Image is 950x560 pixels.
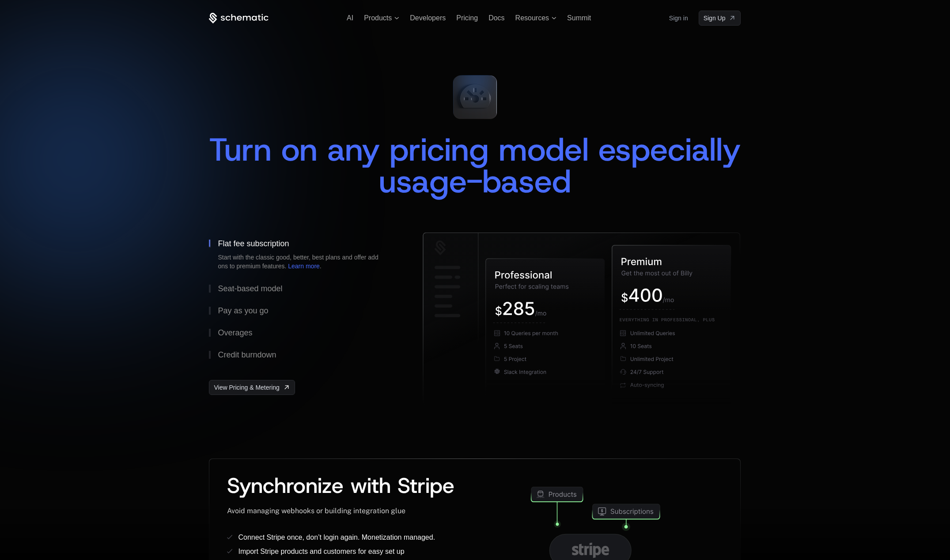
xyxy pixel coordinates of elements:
[218,329,252,337] div: Overages
[209,233,394,278] button: Flat fee subscriptionStart with the classic good, better, best plans and offer add ons to premium...
[218,351,276,359] div: Credit burndown
[669,11,688,25] a: Sign in
[503,302,534,315] g: 285
[214,383,279,392] span: View Pricing & Metering
[209,128,750,203] span: Turn on any pricing model especially usage-based
[238,548,404,555] span: Import Stripe products and customers for easy set up
[227,471,454,500] span: Synchronize with Stripe
[209,322,394,344] button: Overages
[567,14,591,22] a: Summit
[629,289,662,302] g: 400
[218,253,386,271] div: Start with the classic good, better, best plans and offer add ons to premium features. .
[227,507,405,515] span: Avoid managing webhooks or building integration glue
[456,14,478,22] a: Pricing
[209,380,295,395] a: [object Object],[object Object]
[209,278,394,300] button: Seat-based model
[238,534,435,541] span: Connect Stripe once, don’t login again. Monetization managed.
[209,344,394,366] button: Credit burndown
[347,14,353,22] a: AI
[218,240,289,248] div: Flat fee subscription
[410,14,446,22] a: Developers
[288,263,320,270] a: Learn more
[218,285,282,293] div: Seat-based model
[218,307,268,315] div: Pay as you go
[704,14,726,23] span: Sign Up
[364,14,392,22] span: Products
[488,14,504,22] a: Docs
[515,14,549,22] span: Resources
[209,300,394,322] button: Pay as you go
[699,11,741,26] a: [object Object]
